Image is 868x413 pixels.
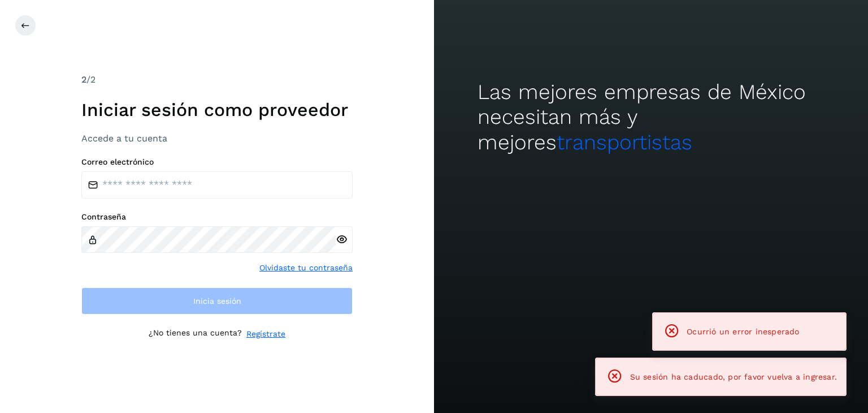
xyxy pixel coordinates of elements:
[81,212,353,222] label: Contraseña
[259,262,353,274] a: Olvidaste tu contraseña
[630,372,837,381] span: Su sesión ha caducado, por favor vuelva a ingresar.
[81,74,86,85] span: 2
[557,130,692,154] span: transportistas
[687,327,799,336] span: Ocurrió un error inesperado
[81,157,353,167] label: Correo electrónico
[149,328,242,340] p: ¿No tienes una cuenta?
[478,80,824,155] h2: Las mejores empresas de México necesitan más y mejores
[81,99,353,121] h1: Iniciar sesión como proveedor
[81,287,353,315] button: Inicia sesión
[246,328,285,340] a: Regístrate
[81,133,353,144] h3: Accede a tu cuenta
[193,297,241,305] span: Inicia sesión
[81,73,353,87] div: /2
